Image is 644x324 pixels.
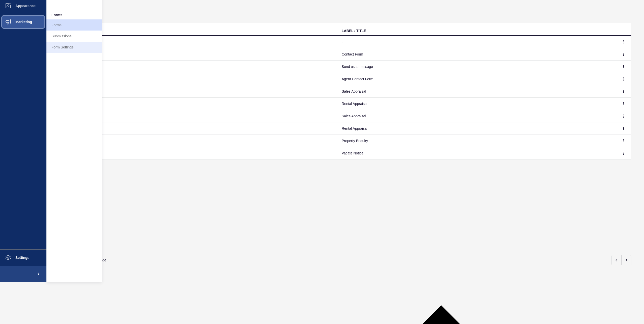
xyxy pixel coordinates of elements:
[338,110,616,122] td: Sales Appraisal
[51,12,62,17] span: Forms
[46,19,102,31] a: Forms
[59,85,338,98] td: Sales Appraisal
[59,73,338,85] td: Agent Contact Form
[338,147,616,159] td: Vacate Notice
[59,36,338,48] td: Property Inspection
[338,73,616,85] td: Agent Contact Form
[59,61,338,73] td: Agency Contact Form
[59,122,338,135] td: Agent Rental Appraisal
[338,85,616,98] td: Sales Appraisal
[342,28,366,33] div: LABEL / TITLE
[338,122,616,135] td: Rental Appraisal
[338,98,616,110] td: Rental Appraisal
[59,147,338,159] td: Vacate Notice
[59,110,338,122] td: Agent Sales Appraisal
[46,42,102,53] a: Form Settings
[46,31,102,42] a: Submissions
[338,48,616,61] td: Contact Form
[338,36,616,48] td: -
[338,135,616,147] td: Property Enquiry
[338,61,616,73] td: Send us a message
[59,48,338,61] td: Generic Contact Form
[59,135,338,147] td: Property Enquiry
[59,98,338,110] td: Rental Appraisal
